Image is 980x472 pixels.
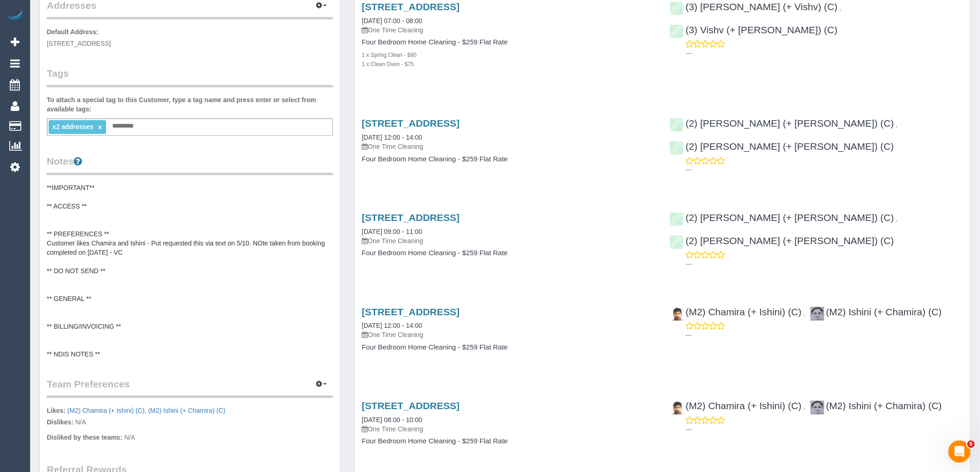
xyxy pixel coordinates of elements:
span: [STREET_ADDRESS] [47,40,111,47]
span: N/A [75,418,86,426]
span: , [896,215,898,222]
h4: Four Bedroom Home Cleaning - $259 Flat Rate [362,437,655,445]
a: (3) Vishv (+ [PERSON_NAME]) (C) [670,25,838,35]
p: --- [686,259,963,269]
span: , [840,4,842,12]
a: (M2) Chamira (+ Ishini) (C) [670,306,802,317]
a: (2) [PERSON_NAME] (+ [PERSON_NAME]) (C) [670,235,894,246]
img: Automaid Logo [6,9,24,22]
span: , [896,121,898,128]
a: (3) [PERSON_NAME] (+ Vishv) (C) [670,1,838,12]
span: , [804,403,805,411]
a: (M2) Chamira (+ Ishini) (C) [670,400,802,411]
p: --- [686,49,963,58]
p: One Time Cleaning [362,25,655,35]
p: One Time Cleaning [362,330,655,339]
a: [STREET_ADDRESS] [362,212,459,223]
label: Disliked by these teams: [47,433,122,442]
p: --- [686,425,963,434]
a: (M2) Ishini (+ Chamira) (C) [810,306,942,317]
p: One Time Cleaning [362,236,655,245]
a: [STREET_ADDRESS] [362,118,459,129]
a: (M2) Ishini (+ Chamira) (C) [148,407,226,414]
p: One Time Cleaning [362,142,655,151]
h4: Four Bedroom Home Cleaning - $259 Flat Rate [362,249,655,257]
pre: **IMPORTANT** ** ACCESS ** ** PREFERENCES ** Customer likes Chamira and Ishini - Put requested th... [47,183,333,359]
a: [STREET_ADDRESS] [362,1,459,12]
span: x2 addresses [52,123,94,130]
label: Dislikes: [47,417,74,427]
p: One Time Cleaning [362,424,655,434]
label: Default Address: [47,27,99,37]
label: Likes: [47,406,65,415]
h4: Four Bedroom Home Cleaning - $259 Flat Rate [362,343,655,351]
a: [DATE] 12:00 - 14:00 [362,134,422,141]
a: [DATE] 07:00 - 08:00 [362,17,422,25]
a: (2) [PERSON_NAME] (+ [PERSON_NAME]) (C) [670,141,894,152]
a: [DATE] 09:00 - 11:00 [362,228,422,235]
a: [DATE] 08:00 - 10:00 [362,416,422,423]
legend: Tags [47,67,333,87]
img: (M2) Ishini (+ Chamira) (C) [810,401,824,415]
p: --- [686,165,963,174]
a: [DATE] 12:00 - 14:00 [362,322,422,329]
a: (M2) Chamira (+ Ishini) (C) [67,407,144,414]
iframe: Intercom live chat [949,441,971,463]
legend: Notes [47,154,333,175]
a: (M2) Ishini (+ Chamira) (C) [810,400,942,411]
span: 5 [967,441,975,448]
a: (2) [PERSON_NAME] (+ [PERSON_NAME]) (C) [670,118,894,129]
h4: Four Bedroom Home Cleaning - $259 Flat Rate [362,155,655,163]
img: (M2) Chamira (+ Ishini) (C) [670,401,684,415]
legend: Team Preferences [47,377,333,398]
img: (M2) Chamira (+ Ishini) (C) [670,307,684,321]
span: , [67,407,146,414]
span: , [804,309,805,317]
p: --- [686,331,963,340]
small: 1 x Clean Oven - $75 [362,61,414,67]
img: (M2) Ishini (+ Chamira) (C) [810,307,824,321]
h4: Four Bedroom Home Cleaning - $259 Flat Rate [362,38,655,46]
small: 1 x Spring Clean - $80 [362,52,416,58]
a: (2) [PERSON_NAME] (+ [PERSON_NAME]) (C) [670,212,894,223]
a: [STREET_ADDRESS] [362,306,459,317]
label: To attach a special tag to this Customer, type a tag name and press enter or select from availabl... [47,95,333,114]
span: N/A [124,434,135,441]
a: × [98,123,102,131]
a: [STREET_ADDRESS] [362,400,459,411]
